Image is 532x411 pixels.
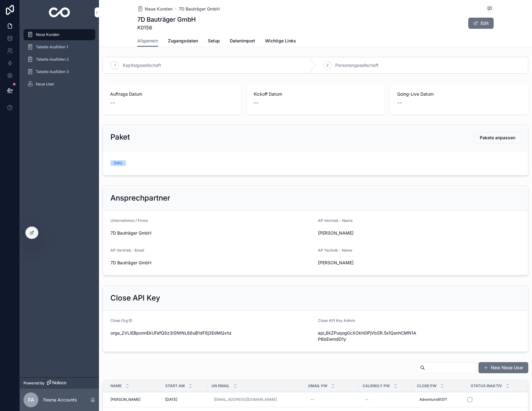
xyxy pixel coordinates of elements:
a: Setup [208,35,220,48]
span: Going-Live Datum [397,91,521,97]
a: [EMAIL_ADDRESS][DOMAIN_NAME] [214,397,277,402]
a: Neue User [24,79,95,90]
span: Neue Kunden [145,6,173,12]
a: [PERSON_NAME] [110,397,158,402]
h2: Ansprechpartner [110,193,170,203]
span: Neue Kunden [36,32,59,37]
span: Status Inaktiv [471,383,502,388]
span: Setup [208,38,220,44]
span: Zugangsdaten [168,38,198,44]
span: Gmail Pw [308,383,327,388]
span: 2 [326,63,328,68]
a: Zugangsdaten [168,35,198,48]
a: Neue Kunden [24,29,95,40]
span: Name [110,383,122,388]
span: 7D Bauträger GmbH [110,230,313,236]
span: -- [254,98,259,107]
span: Kapitalgesellschaft [123,62,161,68]
h2: Paket [110,132,130,142]
span: AP Vertrieb - Name [318,218,353,223]
span: Close Org ID [110,318,132,323]
a: Allgemein [137,35,158,47]
button: Pakete anpassen [474,132,521,143]
div: -- [311,397,314,402]
a: -- [308,395,355,405]
a: Tabelle Ausfüllen 3 [24,66,95,77]
span: Personengesellschaft [335,62,379,68]
h2: Close API Key [110,293,160,303]
span: Close Pw [417,383,436,388]
a: Neue Kunden [137,6,173,12]
span: -- [397,98,402,107]
span: Neue User [36,82,54,87]
span: Wichtige Links [265,38,296,44]
span: Adventure8137! [419,397,447,402]
span: Close API Key Admin [318,318,355,323]
span: [PERSON_NAME] [110,397,140,402]
a: Adventure8137! [417,395,463,405]
span: Tabelle Ausfüllen 2 [36,57,69,62]
a: [EMAIL_ADDRESS][DOMAIN_NAME] [212,395,301,405]
div: D4U [114,160,122,166]
span: -- [110,98,115,107]
span: Allgemein [137,38,158,44]
span: Kickoff Datum [254,91,377,97]
span: [PERSON_NAME] [318,260,417,266]
span: 1 [114,63,116,68]
a: -- [363,395,410,405]
p: Fesma Accounts [43,397,77,403]
img: App logo [49,7,70,17]
span: Start am [165,383,185,388]
span: AP Technik - Name [318,248,352,253]
span: Calendly Pw [363,383,390,388]
button: Edit [468,18,494,29]
span: [PERSON_NAME] [318,230,417,236]
span: Unternehmen / Firma [110,218,148,223]
div: -- [365,397,369,402]
button: New Neue User [478,362,528,373]
span: UN Email [212,383,230,388]
span: K0156 [137,24,196,31]
a: 7D Bauträger GmbH [179,6,220,12]
a: Datenimport [230,35,255,48]
span: orga_2VLIEBponnEkUFefQ8z3ISNtNL68uB1dF8j3EdMQxhz [110,330,313,336]
a: [DATE] [165,397,204,402]
span: Datenimport [230,38,255,44]
span: Tabelle Ausfüllen 3 [36,69,69,74]
span: Pakete anpassen [480,135,515,141]
a: Tabelle Ausfüllen 2 [24,54,95,65]
span: Tabelle Ausfüllen 1 [36,45,68,50]
div: scrollable content [20,25,99,98]
a: Wichtige Links [265,35,296,48]
span: FA [28,396,34,404]
h1: 7D Bauträger GmbH [137,15,196,24]
span: Powered by [24,381,45,386]
span: Auftrags Datum [110,91,234,97]
a: Powered by [20,377,99,389]
span: [DATE] [165,397,177,402]
span: AP Vertrieb - Email [110,248,144,253]
a: Tabelle Ausfüllen 1 [24,41,95,53]
span: api_6kZPuqog0cXOkh0lPjVbSR.5s1QsnhCMN1AP6bEwmdD1y [318,330,417,342]
span: 7D Bauträger GmbH [110,260,313,266]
